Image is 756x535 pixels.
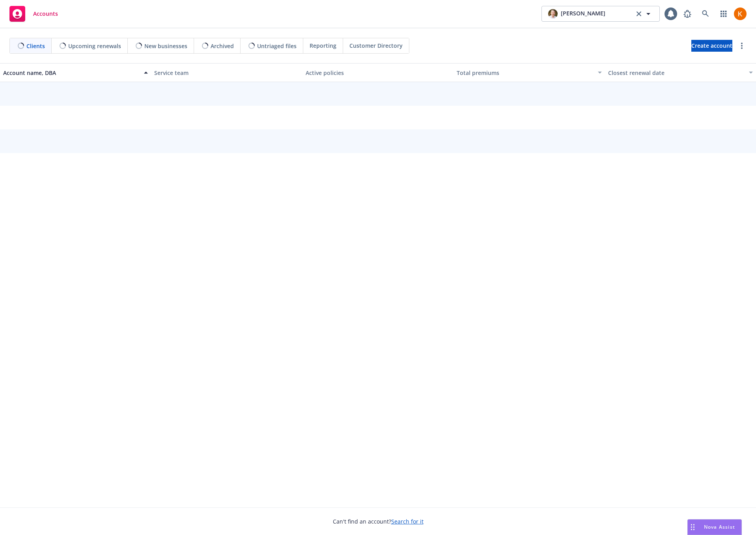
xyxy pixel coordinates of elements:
a: Create account [691,40,732,52]
span: Customer Directory [349,41,403,50]
span: New businesses [144,42,187,50]
div: Active policies [306,69,450,77]
span: Upcoming renewals [68,42,121,50]
span: Can't find an account? [333,517,424,526]
span: Reporting [310,41,336,50]
img: photo [548,9,558,19]
a: Search [698,6,713,22]
div: Closest renewal date [608,69,744,77]
a: Report a Bug [679,6,695,22]
button: Nova Assist [687,519,742,535]
button: photo[PERSON_NAME]clear selection [541,6,660,22]
button: Service team [151,63,302,82]
button: Closest renewal date [605,63,756,82]
span: Accounts [33,11,58,17]
div: Service team [154,69,299,77]
span: Nova Assist [704,524,735,530]
a: Switch app [716,6,732,22]
img: photo [734,7,747,20]
a: Accounts [6,3,61,25]
a: clear selection [634,9,644,19]
a: more [737,41,747,51]
div: Total premiums [457,69,593,77]
span: Archived [211,42,234,50]
a: Search for it [391,518,424,525]
div: Account name, DBA [3,69,139,77]
span: Create account [691,38,732,53]
button: Total premiums [454,63,605,82]
div: Drag to move [688,520,698,535]
span: Clients [26,42,45,50]
span: [PERSON_NAME] [561,9,605,19]
span: Untriaged files [257,42,297,50]
button: Active policies [302,63,454,82]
